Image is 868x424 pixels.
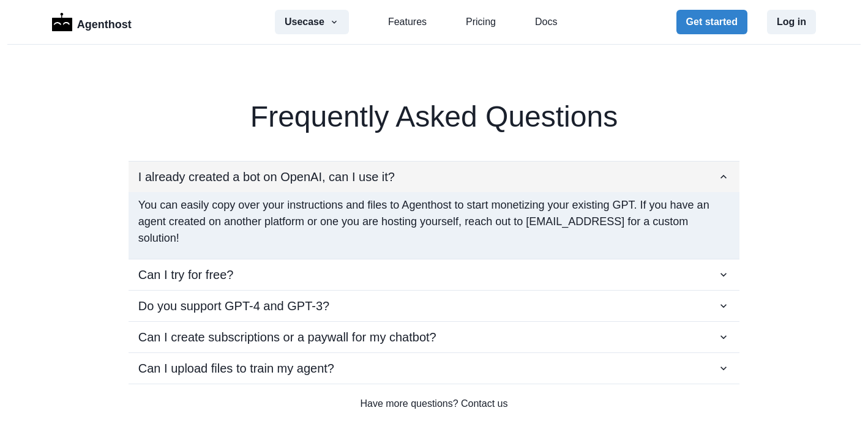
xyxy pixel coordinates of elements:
[535,15,557,29] a: Docs
[388,15,427,29] a: Features
[138,297,329,315] p: Do you support GPT-4 and GPT-3?
[52,13,72,31] img: Logo
[138,359,334,378] p: Can I upload files to train my agent?
[52,102,816,132] h2: Frequently Asked Questions
[129,291,739,321] button: Do you support GPT-4 and GPT-3?
[129,322,739,352] button: Can I create subscriptions or a paywall for my chatbot?
[52,396,816,411] a: Have more questions? Contact us
[129,192,739,259] div: I already created a bot on OpenAI, can I use it?
[138,328,436,346] p: Can I create subscriptions or a paywall for my chatbot?
[676,10,747,34] button: Get started
[138,197,730,247] p: You can easily copy over your instructions and files to Agenthost to start monetizing your existi...
[275,10,349,34] button: Usecase
[52,12,132,33] a: LogoAgenthost
[77,12,132,33] p: Agenthost
[466,15,496,29] a: Pricing
[138,266,234,284] p: Can I try for free?
[129,162,739,192] button: I already created a bot on OpenAI, can I use it?
[129,259,739,290] button: Can I try for free?
[767,10,816,34] button: Log in
[138,168,395,186] p: I already created a bot on OpenAI, can I use it?
[129,353,739,384] button: Can I upload files to train my agent?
